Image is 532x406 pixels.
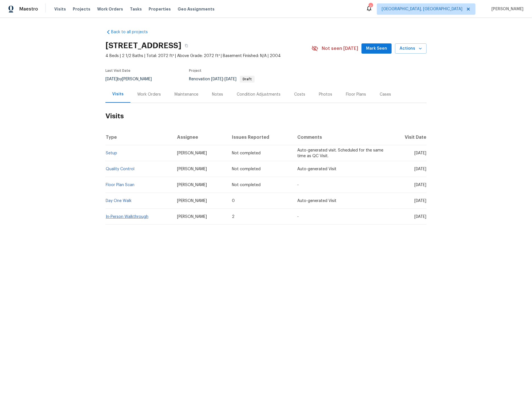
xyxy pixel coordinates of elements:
[73,6,90,12] span: Projects
[54,6,66,12] span: Visits
[106,199,132,203] a: Day One Walk
[298,167,337,171] span: Auto-generated Visit
[382,6,462,12] span: [GEOGRAPHIC_DATA], [GEOGRAPHIC_DATA]
[298,199,337,203] span: Auto-generated Visit
[237,92,280,97] div: Condition Adjustments
[361,43,392,54] button: Mark Seen
[322,46,358,51] span: Not seen [DATE]
[414,199,426,203] span: [DATE]
[211,77,223,81] span: [DATE]
[389,129,427,145] th: Visit Date
[293,129,389,145] th: Comments
[105,43,181,49] h2: [STREET_ADDRESS]
[105,77,117,81] span: [DATE]
[298,215,299,219] span: -
[105,103,427,129] h2: Visits
[137,92,161,97] div: Work Orders
[346,92,366,97] div: Floor Plans
[414,151,426,155] span: [DATE]
[177,199,207,203] span: [PERSON_NAME]
[181,41,192,51] button: Copy Address
[380,92,391,97] div: Cases
[232,151,261,155] span: Not completed
[105,129,173,145] th: Type
[106,151,117,155] a: Setup
[225,77,236,81] span: [DATE]
[105,76,159,83] div: by [PERSON_NAME]
[19,6,38,12] span: Maestro
[178,6,215,12] span: Geo Assignments
[112,91,124,97] div: Visits
[106,183,134,187] a: Floor Plan Scan
[366,45,387,52] span: Mark Seen
[105,69,130,72] span: Last Visit Date
[232,183,261,187] span: Not completed
[212,92,223,97] div: Notes
[400,45,422,52] span: Actions
[414,167,426,171] span: [DATE]
[105,53,311,59] span: 4 Beds | 2 1/2 Baths | Total: 2072 ft² | Above Grade: 2072 ft² | Basement Finished: N/A | 2004
[319,92,332,97] div: Photos
[414,215,426,219] span: [DATE]
[177,151,207,155] span: [PERSON_NAME]
[189,69,201,72] span: Project
[177,215,207,219] span: [PERSON_NAME]
[177,167,207,171] span: [PERSON_NAME]
[298,183,299,187] span: -
[106,215,148,219] a: In-Person Walkthrough
[232,215,234,219] span: 2
[130,7,142,11] span: Tasks
[227,129,293,145] th: Issues Reported
[240,77,254,81] span: Draft
[369,3,373,9] div: 2
[395,43,427,54] button: Actions
[97,6,123,12] span: Work Orders
[298,148,384,158] span: Auto-generated visit. Scheduled for the same time as QC Visit.
[149,6,171,12] span: Properties
[106,167,134,171] a: Quality Control
[489,6,523,12] span: [PERSON_NAME]
[177,183,207,187] span: [PERSON_NAME]
[414,183,426,187] span: [DATE]
[232,167,261,171] span: Not completed
[232,199,235,203] span: 0
[174,92,198,97] div: Maintenance
[173,129,228,145] th: Assignee
[294,92,305,97] div: Costs
[211,77,236,81] span: -
[189,77,255,81] span: Renovation
[105,29,160,35] a: Back to all projects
